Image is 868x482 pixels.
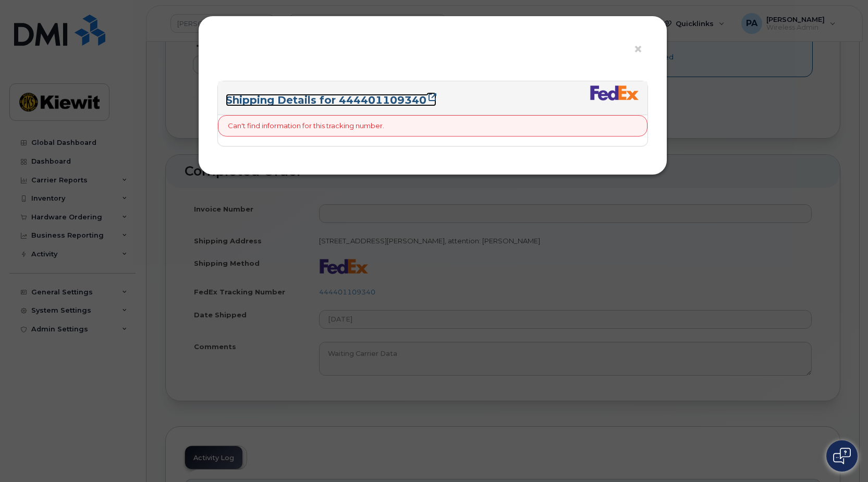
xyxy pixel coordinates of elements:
[590,85,640,101] img: fedex-bc01427081be8802e1fb5a1adb1132915e58a0589d7a9405a0dcbe1127be6add.png
[633,40,643,59] span: ×
[228,121,384,131] p: Can't find information for this tracking number.
[833,448,851,464] img: Open chat
[633,42,648,57] button: ×
[226,94,436,106] a: Shipping Details for 444401109340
